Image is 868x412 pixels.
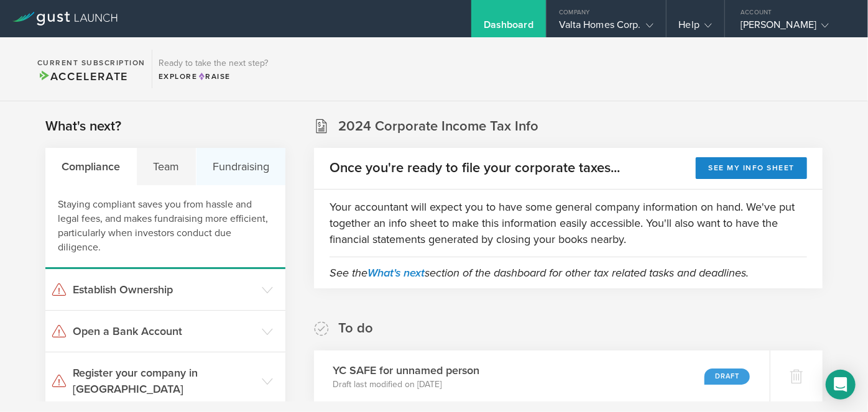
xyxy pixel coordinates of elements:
[137,148,196,185] div: Team
[330,199,807,247] p: Your accountant will expect you to have some general company information on hand. We've put toget...
[338,319,373,337] h2: To do
[45,185,285,269] div: Staying compliant saves you from hassle and legal fees, and makes fundraising more efficient, par...
[704,369,750,385] div: Draft
[45,117,121,135] h2: What's next?
[73,282,256,298] h3: Establish Ownership
[159,71,268,82] div: Explore
[559,19,653,37] div: Valta Homes Corp.
[37,59,145,66] h2: Current Subscription
[198,72,231,81] span: Raise
[330,159,620,177] h2: Once you're ready to file your corporate taxes...
[333,362,479,378] h3: YC SAFE for unnamed person
[338,117,538,135] h2: 2024 Corporate Income Tax Info
[37,70,128,83] span: Accelerate
[45,148,137,185] div: Compliance
[152,50,274,88] div: Ready to take the next step?ExploreRaise
[367,266,425,280] a: What's next
[196,148,285,185] div: Fundraising
[696,157,807,179] button: See my info sheet
[741,19,846,37] div: [PERSON_NAME]
[73,323,256,339] h3: Open a Bank Account
[314,350,770,403] div: YC SAFE for unnamed personDraft last modified on [DATE]Draft
[159,59,268,68] h3: Ready to take the next step?
[826,370,856,400] div: Open Intercom Messenger
[333,378,479,391] p: Draft last modified on [DATE]
[679,19,712,37] div: Help
[73,365,256,397] h3: Register your company in [GEOGRAPHIC_DATA]
[484,19,533,37] div: Dashboard
[330,266,749,280] em: See the section of the dashboard for other tax related tasks and deadlines.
